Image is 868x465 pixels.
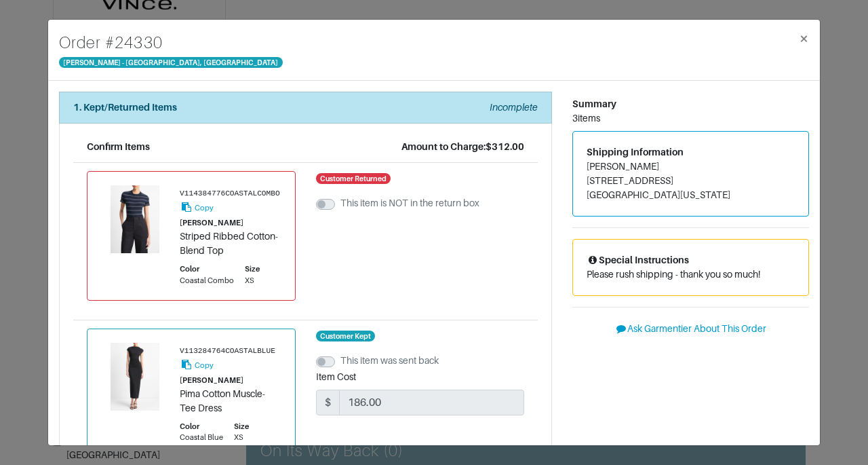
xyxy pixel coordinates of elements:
[195,361,214,369] small: Copy
[799,29,809,48] span: ×
[572,111,809,126] div: 3 items
[180,387,281,415] div: Pima Cotton Muscle-Tee Dress
[101,343,169,411] img: Product
[180,229,281,258] div: Striped Ribbed Cotton-Blend Top
[180,219,243,227] small: [PERSON_NAME]
[180,421,223,432] div: Color
[245,263,260,275] div: Size
[587,160,795,202] address: [PERSON_NAME] [STREET_ADDRESS] [GEOGRAPHIC_DATA][US_STATE]
[195,204,214,212] small: Copy
[316,331,376,341] span: Customer Kept
[234,421,249,432] div: Size
[59,31,283,55] h4: Order # 24330
[180,189,280,198] small: V114384776COASTALCOMBO
[101,185,169,253] img: Product
[73,102,177,113] strong: 1. Kept/Returned Items
[401,140,524,154] div: Amount to Charge: $312.00
[587,147,684,157] span: Shipping Information
[490,102,538,113] em: Incomplete
[180,200,214,215] button: Copy
[340,354,439,368] label: This item was sent back
[234,432,249,443] div: XS
[180,347,275,355] small: V113284764COASTALBLUE
[245,275,260,286] div: XS
[587,255,689,265] span: Special Instructions
[180,275,234,286] div: Coastal Combo
[316,173,391,184] span: Customer Returned
[587,267,795,282] p: Please rush shipping - thank you so much!
[59,57,283,68] span: [PERSON_NAME] - [GEOGRAPHIC_DATA], [GEOGRAPHIC_DATA]
[788,20,820,58] button: Close
[180,432,223,443] div: Coastal Blue
[180,263,234,275] div: Color
[316,370,356,384] label: Item Cost
[316,390,340,415] span: $
[87,140,150,154] div: Confirm Items
[180,376,243,384] small: [PERSON_NAME]
[340,196,479,210] label: This item is NOT in the return box
[572,97,809,111] div: Summary
[180,357,214,373] button: Copy
[572,318,809,339] button: Ask Garmentier About This Order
